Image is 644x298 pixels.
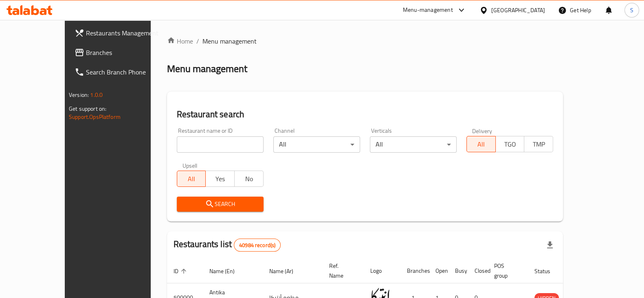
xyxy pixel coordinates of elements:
[234,241,280,249] span: 40984 record(s)
[167,62,247,75] h2: Menu management
[403,5,453,15] div: Menu-management
[329,261,354,280] span: Ref. Name
[491,6,545,15] div: [GEOGRAPHIC_DATA]
[238,173,260,185] span: No
[429,259,448,283] th: Open
[68,43,172,62] a: Branches
[182,162,198,168] label: Upsell
[68,23,172,43] a: Restaurants Management
[167,36,193,46] a: Home
[540,235,560,255] div: Export file
[269,266,304,276] span: Name (Ar)
[273,136,360,153] div: All
[209,173,231,185] span: Yes
[499,138,521,150] span: TGO
[196,36,199,46] li: /
[177,108,553,121] h2: Restaurant search
[534,266,561,276] span: Status
[86,28,166,38] span: Restaurants Management
[86,48,166,57] span: Branches
[86,67,166,77] span: Search Branch Phone
[69,103,106,114] span: Get support on:
[174,238,281,252] h2: Restaurants list
[69,112,121,122] a: Support.OpsPlatform
[209,266,245,276] span: Name (En)
[167,36,563,46] nav: breadcrumb
[234,171,264,187] button: No
[205,171,235,187] button: Yes
[472,128,492,134] label: Delivery
[528,138,550,150] span: TMP
[183,199,257,209] span: Search
[69,90,89,100] span: Version:
[470,138,492,150] span: All
[174,266,189,276] span: ID
[400,259,429,283] th: Branches
[524,136,553,152] button: TMP
[448,259,468,283] th: Busy
[234,239,281,252] div: Total records count
[468,259,488,283] th: Closed
[495,136,525,152] button: TGO
[370,136,457,153] div: All
[177,136,264,153] input: Search for restaurant name or ID..
[630,6,633,15] span: S
[177,171,206,187] button: All
[202,36,257,46] span: Menu management
[494,261,518,280] span: POS group
[68,62,172,82] a: Search Branch Phone
[90,90,103,100] span: 1.0.0
[177,197,264,212] button: Search
[364,259,400,283] th: Logo
[466,136,496,152] button: All
[180,173,203,185] span: All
